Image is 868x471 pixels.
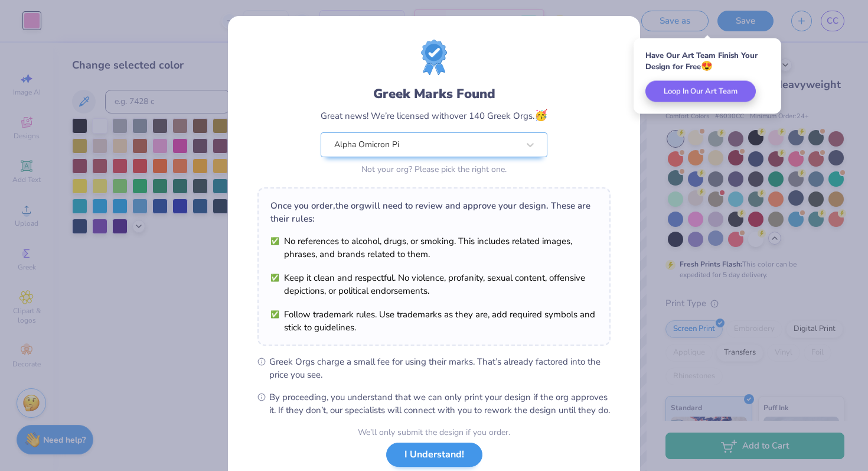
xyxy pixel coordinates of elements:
[701,60,713,73] span: 😍
[386,443,482,467] button: I Understand!
[269,391,611,417] span: By proceeding, you understand that we can only print your design if the org approves it. If they ...
[269,355,611,381] span: Greek Orgs charge a small fee for using their marks. That’s already factored into the price you see.
[421,40,447,75] img: license-marks-badge.png
[645,50,769,72] div: Have Our Art Team Finish Your Design for Free
[270,199,598,225] div: Once you order, the org will need to review and approve your design. These are their rules:
[358,426,510,438] div: We’ll only submit the design if you order.
[321,108,547,124] div: Great news! We’re licensed with over 140 Greek Orgs.
[270,271,598,297] li: Keep it clean and respectful. No violence, profanity, sexual content, offensive depictions, or po...
[321,85,547,103] div: Greek Marks Found
[534,108,547,122] span: 🥳
[270,235,598,261] li: No references to alcohol, drugs, or smoking. This includes related images, phrases, and brands re...
[645,81,756,102] button: Loop In Our Art Team
[321,163,547,176] div: Not your org? Please pick the right one.
[270,308,598,334] li: Follow trademark rules. Use trademarks as they are, add required symbols and stick to guidelines.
